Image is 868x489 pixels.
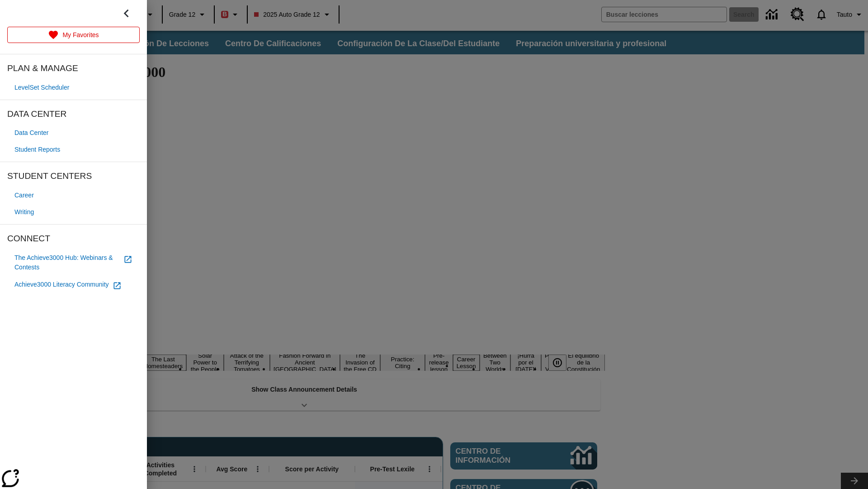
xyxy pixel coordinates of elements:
span: Student Reports [14,145,60,154]
span: Career [14,191,34,200]
span: DATA CENTER [7,107,140,121]
a: Student Reports [7,141,140,158]
span: Data Center [14,128,48,138]
a: The Achieve3000 Hub: Webinars & Contests [7,249,140,276]
span: Achieve3000 Literacy Community [14,280,109,289]
span: STUDENT CENTERS [7,169,140,183]
a: My Favorites [7,27,140,43]
span: Writing [14,207,34,217]
a: Achieve3000 Literacy Community [7,276,140,294]
a: LevelSet Scheduler [7,79,140,96]
a: Writing [7,204,140,221]
span: LevelSet Scheduler [14,83,69,92]
span: CONNECT [7,232,140,246]
p: My Favorites [62,30,99,40]
a: Career [7,187,140,204]
a: Data Center [7,125,140,141]
span: The Achieve3000 Hub: Webinars & Contests [14,253,120,272]
span: PLAN & MANAGE [7,62,140,76]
